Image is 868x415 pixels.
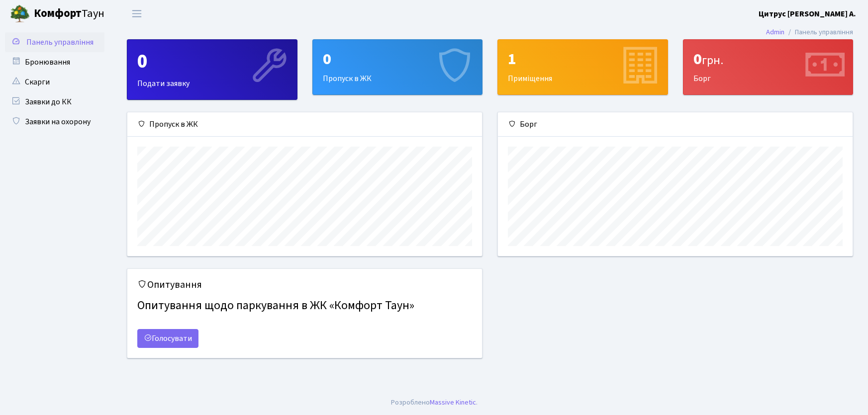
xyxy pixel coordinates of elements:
div: . [391,397,478,408]
div: 0 [137,50,287,74]
div: 0 [693,50,843,69]
nav: breadcrumb [751,22,868,43]
a: Цитрус [PERSON_NAME] А. [759,8,856,20]
div: Приміщення [498,40,668,94]
a: Скарги [5,72,104,92]
a: Панель управління [5,32,104,52]
span: Панель управління [26,37,94,48]
span: грн. [702,52,723,69]
li: Панель управління [784,27,853,38]
a: Голосувати [137,329,198,348]
a: 1Приміщення [497,39,668,95]
div: 1 [508,50,658,69]
b: Комфорт [34,5,82,21]
a: Massive Kinetic [430,397,476,408]
a: Заявки до КК [5,92,104,112]
a: 0Подати заявку [127,39,297,100]
div: Борг [683,40,853,94]
div: 0 [323,50,473,69]
div: Пропуск в ЖК [313,40,482,94]
span: Таун [34,5,104,22]
a: 0Пропуск в ЖК [312,39,483,95]
a: Розроблено [391,397,430,408]
a: Admin [766,27,784,37]
div: Пропуск в ЖК [127,112,482,137]
button: Переключити навігацію [124,5,149,22]
img: logo.png [10,4,30,24]
h5: Опитування [137,279,472,291]
a: Бронювання [5,52,104,72]
a: Заявки на охорону [5,112,104,132]
div: Борг [498,112,853,137]
b: Цитрус [PERSON_NAME] А. [759,8,856,19]
h4: Опитування щодо паркування в ЖК «Комфорт Таун» [137,295,472,317]
div: Подати заявку [127,40,297,99]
